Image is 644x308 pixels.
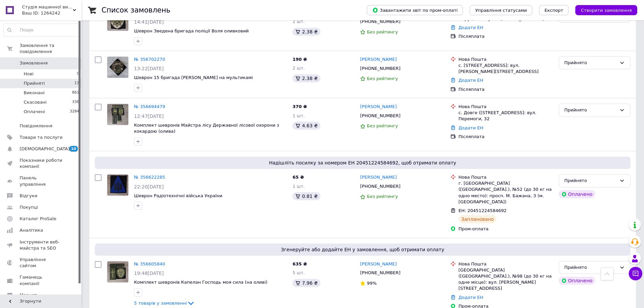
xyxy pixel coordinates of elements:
[367,29,398,34] span: Без рейтингу
[102,6,170,14] h1: Список замовлень
[134,66,164,71] span: 13:22[DATE]
[4,24,80,36] input: Пошук
[134,104,165,109] a: № 356694479
[134,123,279,134] a: Комплект шевронів Майстра лісу Державної лісової охорони з кокардою (олива)
[459,208,507,213] span: ЕН: 20451224584692
[292,28,320,36] div: 2.38 ₴
[24,80,45,86] span: Прийняті
[134,301,195,306] a: 5 товарів у замовленні
[292,113,305,118] span: 1 шт.
[72,90,79,96] span: 861
[367,5,463,15] button: Завантажити звіт по пром-оплаті
[97,246,628,253] span: Згенеруйте або додайте ЕН у замовлення, щоб отримати оплату
[292,261,307,266] span: 635 ₴
[367,194,398,199] span: Без рейтингу
[459,56,553,62] div: Нова Пошта
[134,280,267,285] a: Комплект шевронів Капелан Господь моя сила (на оливі)
[459,78,483,83] a: Додати ЕН
[459,267,553,292] div: [GEOGRAPHIC_DATA] ([GEOGRAPHIC_DATA].), №98 (до 30 кг на одне місце): вул. [PERSON_NAME][STREET_A...
[459,180,553,205] div: г. [GEOGRAPHIC_DATA] ([GEOGRAPHIC_DATA].), №52 (до 30 кг на одно место): просп. М. Бажана, 3 (м. ...
[545,8,563,13] span: Експорт
[24,109,45,115] span: Оплачені
[134,184,164,189] span: 22:20[DATE]
[20,193,37,199] span: Відгуки
[24,71,34,77] span: Нові
[292,104,307,109] span: 370 ₴
[134,175,165,180] a: № 356622285
[24,90,45,96] span: Виконані
[77,71,79,77] span: 0
[134,193,222,198] span: Шеврон Радіотехнічні війська України
[20,175,63,187] span: Панель управління
[629,267,642,280] button: Чат з покупцем
[292,57,307,62] span: 190 ₴
[107,261,129,283] a: Фото товару
[367,281,377,286] span: 99%
[360,104,397,110] a: [PERSON_NAME]
[107,56,129,78] a: Фото товару
[292,122,320,130] div: 4.63 ₴
[360,184,400,189] span: [PHONE_NUMBER]
[459,215,497,223] div: Заплановано
[564,177,617,184] div: Прийнято
[22,10,81,16] div: Ваш ID: 1264242
[292,184,305,189] span: 1 шт.
[459,104,553,110] div: Нова Пошта
[539,5,569,15] button: Експорт
[459,125,483,130] a: Додати ЕН
[459,33,553,40] div: Післяплата
[292,270,305,275] span: 5 шт.
[134,301,187,306] span: 5 товарів у замовленні
[581,8,632,13] span: Створити замовлення
[20,134,63,140] span: Товари та послуги
[20,43,81,55] span: Замовлення та повідомлення
[360,113,400,118] span: [PHONE_NUMBER]
[564,107,617,114] div: Прийнято
[70,109,79,115] span: 3284
[20,146,70,152] span: [DEMOGRAPHIC_DATA]
[20,204,38,210] span: Покупці
[134,271,164,276] span: 19:48[DATE]
[20,227,43,233] span: Аналітика
[459,174,553,180] div: Нова Пошта
[575,5,637,15] button: Створити замовлення
[459,226,553,232] div: Пром-оплата
[569,7,637,12] a: Створити замовлення
[372,7,458,13] span: Завантажити звіт по пром-оплаті
[459,261,553,267] div: Нова Пошта
[564,59,617,67] div: Прийнято
[367,76,398,81] span: Без рейтингу
[459,25,483,30] a: Додати ЕН
[20,157,63,170] span: Показники роботи компанії
[360,66,400,71] span: [PHONE_NUMBER]
[360,174,397,181] a: [PERSON_NAME]
[134,75,253,80] a: Шеврон 15 бригада [PERSON_NAME] на мультикамі
[107,57,128,78] img: Фото товару
[360,270,400,275] span: [PHONE_NUMBER]
[74,80,79,86] span: 13
[107,9,129,31] a: Фото товару
[107,174,129,196] a: Фото товару
[24,99,47,105] span: Скасовані
[20,60,48,66] span: Замовлення
[459,62,553,75] div: с. [STREET_ADDRESS]: вул. [PERSON_NAME][STREET_ADDRESS]
[459,295,483,300] a: Додати ЕН
[459,86,553,93] div: Післяплата
[559,190,595,198] div: Оплачено
[107,104,128,125] img: Фото товару
[20,239,63,251] span: Інструменти веб-майстра та SEO
[292,192,320,200] div: 0.81 ₴
[20,274,63,286] span: Гаманець компанії
[20,123,52,129] span: Повідомлення
[134,57,165,62] a: № 356702270
[459,134,553,140] div: Післяплата
[134,261,165,266] a: № 356605840
[134,28,249,33] a: Шеврон Зведена бригада поліції Воля оливковий
[69,146,78,152] span: 10
[564,264,617,271] div: Прийнято
[470,5,532,15] button: Управління статусами
[20,292,37,298] span: Маркет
